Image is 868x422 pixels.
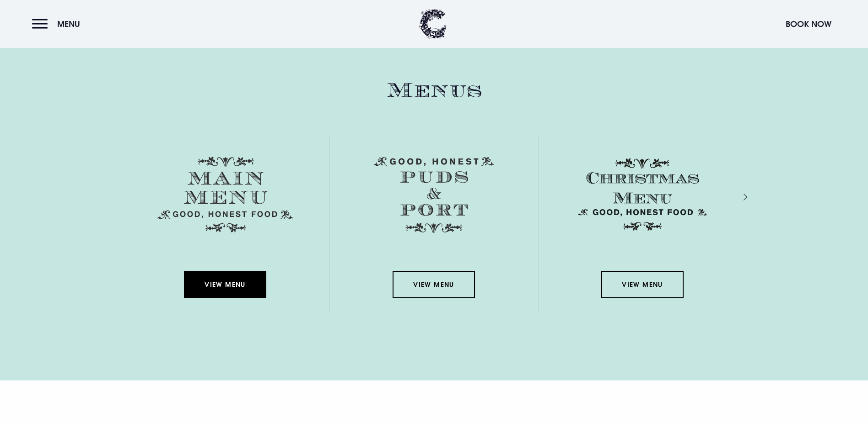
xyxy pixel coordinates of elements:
a: View Menu [184,271,266,298]
button: Menu [32,14,85,34]
button: Book Now [781,14,836,34]
h2: Menus [121,79,747,103]
a: View Menu [393,271,475,298]
img: Menu puds and port [374,157,494,233]
img: Clandeboye Lodge [419,9,447,39]
img: Menu main menu [157,157,293,232]
a: View Menu [601,271,684,298]
div: Next slide [731,190,740,204]
span: Menu [57,19,80,29]
img: Christmas Menu SVG [575,157,710,232]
